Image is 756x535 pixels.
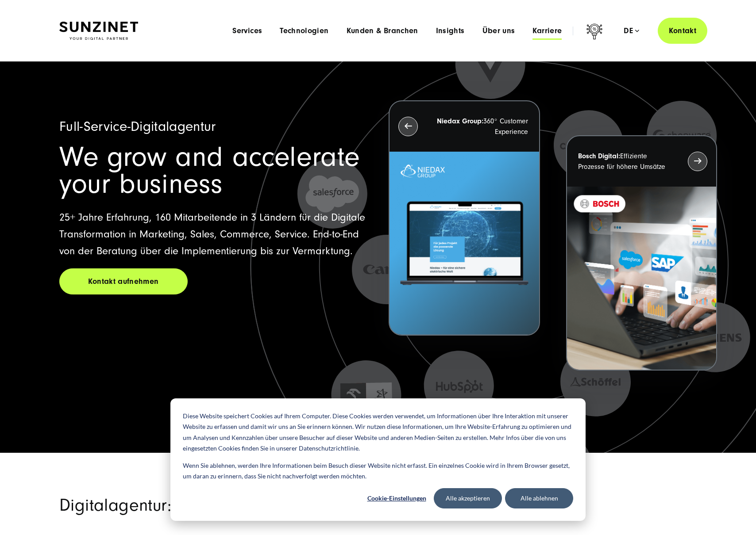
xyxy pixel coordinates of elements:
div: Cookie banner [170,398,586,521]
strong: Niedax Group: [437,117,483,125]
button: Alle ablehnen [505,488,573,508]
p: Effiziente Prozesse für höhere Umsätze [578,151,672,172]
p: 360° Customer Experience [434,116,528,137]
a: Technologien [280,27,328,35]
span: We grow and accelerate your business [59,141,360,200]
img: SUNZINET Full Service Digital Agentur [59,22,138,40]
p: 25+ Jahre Erfahrung, 160 Mitarbeitende in 3 Ländern für die Digitale Transformation in Marketing,... [59,209,367,260]
a: Insights [436,27,465,35]
a: Kunden & Branchen [347,27,418,35]
img: Letztes Projekt von Niedax. Ein Laptop auf dem die Niedax Website geöffnet ist, auf blauem Hinter... [390,152,539,335]
img: BOSCH - Kundeprojekt - Digital Transformation Agentur SUNZINET [567,187,716,370]
button: Niedax Group:360° Customer Experience Letztes Projekt von Niedax. Ein Laptop auf dem die Niedax W... [389,100,540,336]
div: de [624,27,639,35]
a: Karriere [532,27,562,35]
p: Diese Website speichert Cookies auf Ihrem Computer. Diese Cookies werden verwendet, um Informatio... [183,411,573,454]
p: Wenn Sie ablehnen, werden Ihre Informationen beim Besuch dieser Website nicht erfasst. Ein einzel... [183,460,573,482]
a: Kontakt [658,18,707,44]
a: Kontakt aufnehmen [59,268,188,294]
strong: Bosch Digital: [578,152,620,160]
button: Bosch Digital:Effiziente Prozesse für höhere Umsätze BOSCH - Kundeprojekt - Digital Transformatio... [566,135,717,371]
a: Über uns [482,27,515,35]
a: Services [232,27,262,35]
span: Full-Service-Digitalagentur [59,118,216,134]
h2: Digitalagentur: Unsere Services [59,497,480,514]
button: Alle akzeptieren [434,488,502,508]
button: Cookie-Einstellungen [363,488,431,508]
